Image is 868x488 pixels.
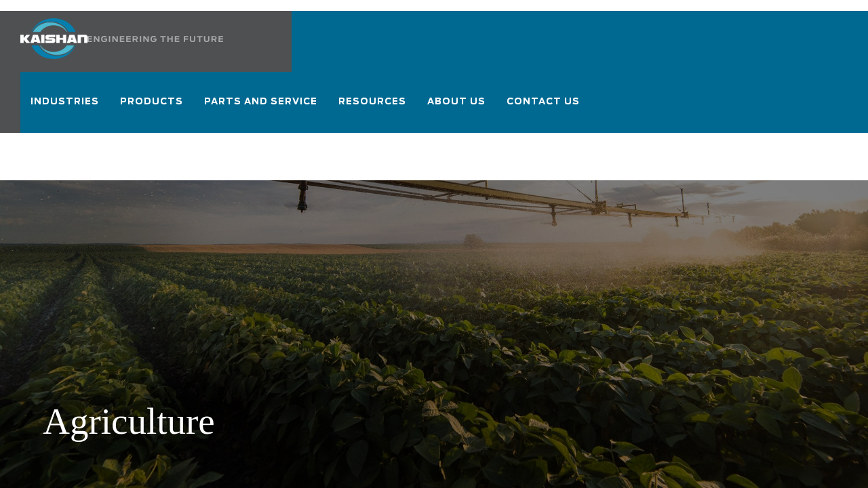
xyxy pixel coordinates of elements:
span: Industries [31,94,100,113]
a: Products [120,84,184,133]
a: About Us [427,84,486,133]
span: Resources [338,94,407,113]
img: kaishan logo [20,18,87,59]
a: Resources [338,84,407,133]
h1: Agriculture [43,403,692,440]
img: Engineering the future [87,36,223,42]
a: Kaishan USA [20,11,260,72]
span: Products [120,94,184,113]
span: About Us [427,94,486,113]
span: Parts and Service [204,94,318,113]
span: Contact Us [507,94,580,110]
a: Parts and Service [204,84,318,133]
a: Industries [31,84,100,133]
a: Contact Us [507,84,580,130]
